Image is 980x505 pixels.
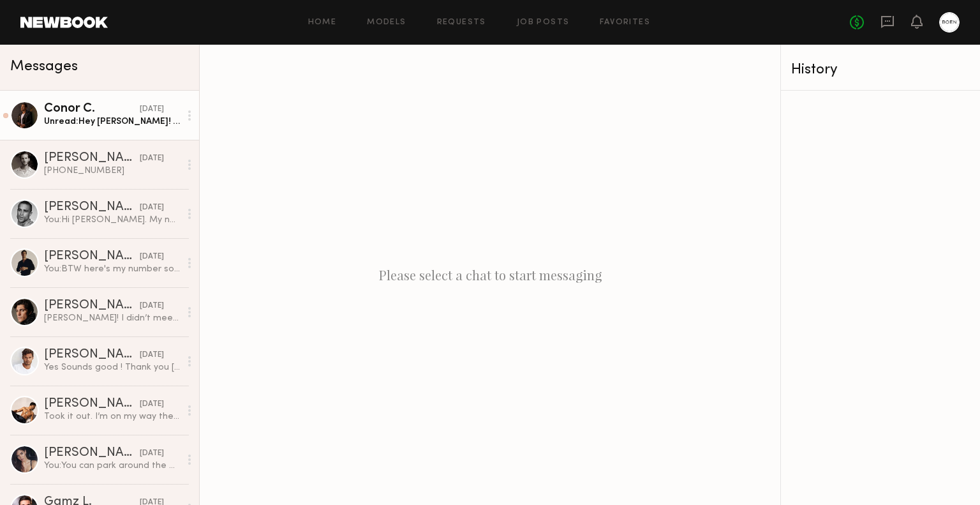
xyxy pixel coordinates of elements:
[44,103,140,116] div: Conor C.
[140,153,164,165] div: [DATE]
[437,19,486,27] a: Requests
[44,299,140,312] div: [PERSON_NAME]
[44,312,180,324] div: [PERSON_NAME]! I didn’t meet you [DATE] at a tennis court right? I met a guy named [PERSON_NAME] ...
[140,251,164,263] div: [DATE]
[140,103,164,116] div: [DATE]
[600,19,650,27] a: Favorites
[44,460,180,472] div: You: You can park around the back of the restaurant. There are some white cones but I can come ou...
[308,19,337,27] a: Home
[200,45,780,505] div: Please select a chat to start messaging
[140,448,164,460] div: [DATE]
[44,349,140,361] div: [PERSON_NAME]
[44,116,180,128] div: Unread: Hey [PERSON_NAME]! I apolgize for the delay in responding. I’m currently in [GEOGRAPHIC_D...
[517,19,570,27] a: Job Posts
[44,263,180,275] div: You: BTW here's my number so it's easier to communicate: [PHONE_NUMBER]
[140,300,164,312] div: [DATE]
[10,59,78,74] span: Messages
[44,152,140,165] div: [PERSON_NAME]
[44,411,180,423] div: Took it out. I’m on my way there now
[791,63,970,77] div: History
[44,165,180,177] div: [PHONE_NUMBER]
[44,201,140,214] div: [PERSON_NAME]
[44,214,180,226] div: You: Hi [PERSON_NAME]. My name is [PERSON_NAME] and I’m the co-founder and CEO of [PERSON_NAME], ...
[140,398,164,411] div: [DATE]
[140,202,164,214] div: [DATE]
[44,398,140,411] div: [PERSON_NAME]
[140,349,164,361] div: [DATE]
[44,361,180,373] div: Yes Sounds good ! Thank you [PERSON_NAME]
[44,250,140,263] div: [PERSON_NAME]
[44,447,140,460] div: [PERSON_NAME]
[367,19,406,27] a: Models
